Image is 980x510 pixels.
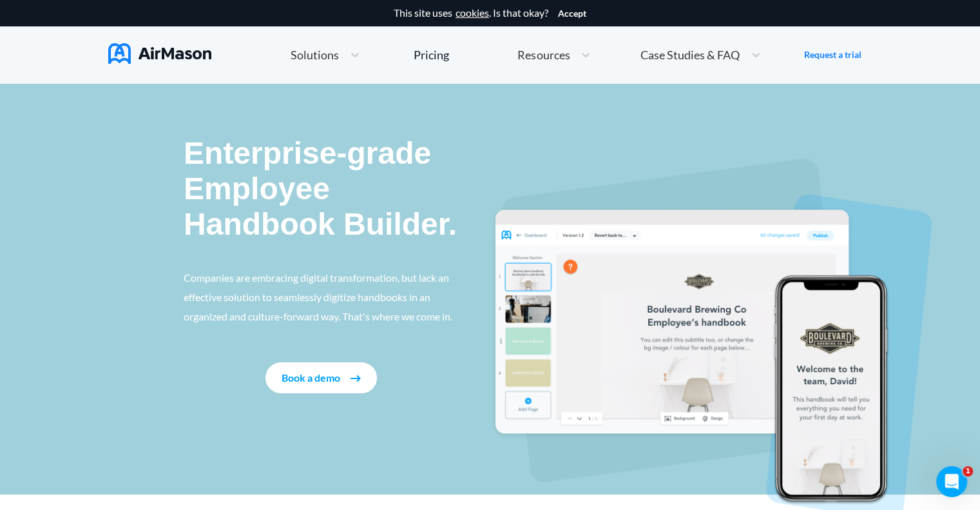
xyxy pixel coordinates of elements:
p: Companies are embracing digital transformation, but lack an effective solution to seamlessly digi... [184,268,459,326]
iframe: Intercom live chat [936,466,967,497]
span: Resources [517,49,570,61]
button: Accept cookies [558,8,586,19]
a: cookies [456,7,489,19]
p: Enterprise-grade Employee Handbook Builder. [184,135,459,242]
a: Pricing [414,43,449,66]
div: Pricing [414,49,449,61]
span: Case Studies & FAQ [640,49,740,61]
span: Solutions [291,49,339,61]
img: AirMason Logo [108,43,211,64]
a: Request a trial [804,48,861,61]
button: Book a demo [265,362,377,393]
span: 1 [963,466,973,476]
